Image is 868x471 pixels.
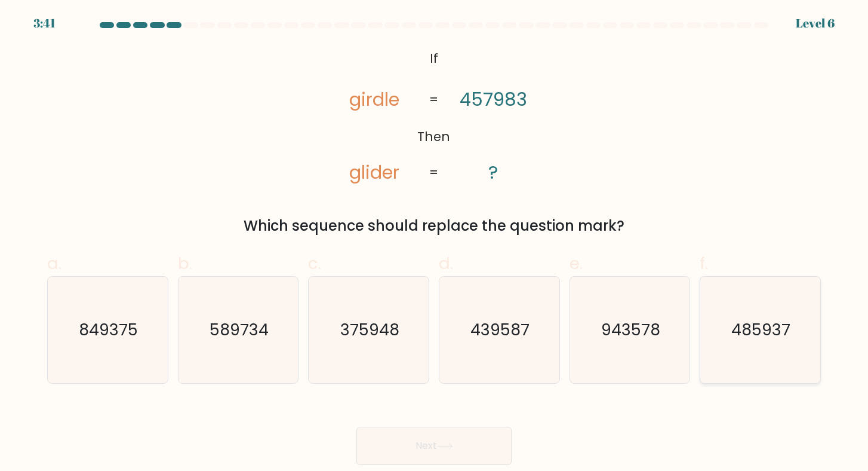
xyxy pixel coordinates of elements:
[356,427,512,465] button: Next
[796,14,835,32] div: Level 6
[178,252,192,275] span: b.
[430,49,438,68] tspan: If
[33,14,56,32] div: 3:41
[340,319,399,341] text: 375948
[439,252,453,275] span: d.
[570,252,583,275] span: e.
[430,164,439,182] tspan: =
[47,252,61,275] span: a.
[349,87,399,112] tspan: girdle
[430,90,439,109] tspan: =
[319,45,549,186] svg: @import url('[URL][DOMAIN_NAME]);
[601,319,660,341] text: 943578
[79,319,138,341] text: 849375
[308,252,321,275] span: c.
[700,252,708,275] span: f.
[489,160,498,186] tspan: ?
[54,215,814,237] div: Which sequence should replace the question mark?
[418,128,451,146] tspan: Then
[732,319,791,341] text: 485937
[471,319,530,341] text: 439587
[210,319,269,341] text: 589734
[349,160,399,185] tspan: glider
[460,87,527,112] tspan: 457983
